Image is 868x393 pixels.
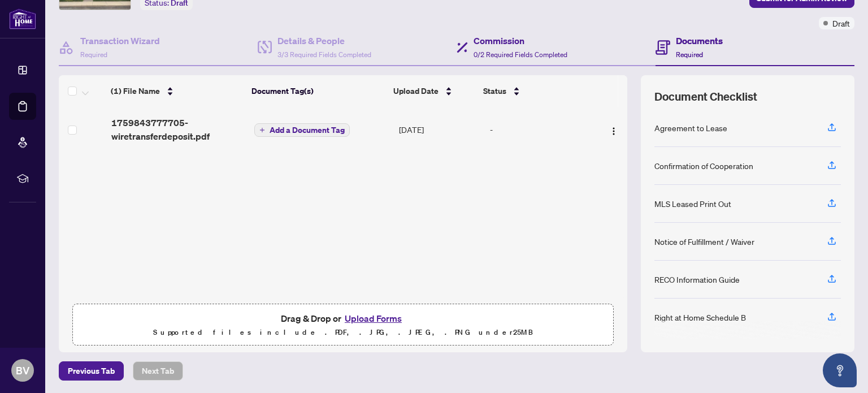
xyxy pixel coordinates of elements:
[254,123,350,137] button: Add a Document Tag
[483,85,506,97] span: Status
[676,50,703,59] span: Required
[393,85,439,97] span: Upload Date
[654,235,754,248] div: Notice of Fulfillment / Waiver
[277,50,371,59] span: 3/3 Required Fields Completed
[111,85,160,97] span: (1) File Name
[270,126,345,134] span: Add a Document Tag
[111,116,245,143] span: 1759843777705-wiretransferdeposit.pdf
[609,127,618,136] img: Logo
[654,311,746,323] div: Right at Home Schedule B
[823,353,857,387] button: Open asap
[106,75,247,107] th: (1) File Name
[281,311,405,326] span: Drag & Drop or
[394,107,485,152] td: [DATE]
[80,34,160,47] h4: Transaction Wizard
[676,34,723,47] h4: Documents
[341,311,405,326] button: Upload Forms
[9,8,36,29] img: logo
[59,361,124,381] button: Previous Tab
[479,75,588,107] th: Status
[605,120,623,139] button: Logo
[133,361,183,381] button: Next Tab
[73,304,613,346] span: Drag & Drop orUpload FormsSupported files include .PDF, .JPG, .JPEG, .PNG under25MB
[832,17,850,29] span: Draft
[80,326,606,339] p: Supported files include .PDF, .JPG, .JPEG, .PNG under 25 MB
[474,50,567,59] span: 0/2 Required Fields Completed
[490,123,592,136] div: -
[259,127,265,133] span: plus
[654,159,753,172] div: Confirmation of Cooperation
[80,50,107,59] span: Required
[247,75,389,107] th: Document Tag(s)
[277,34,371,47] h4: Details & People
[68,362,115,380] span: Previous Tab
[254,123,350,137] button: Add a Document Tag
[389,75,479,107] th: Upload Date
[474,34,567,47] h4: Commission
[16,362,29,378] span: BV
[654,122,727,134] div: Agreement to Lease
[654,197,731,210] div: MLS Leased Print Out
[654,89,757,105] span: Document Checklist
[654,273,740,286] div: RECO Information Guide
